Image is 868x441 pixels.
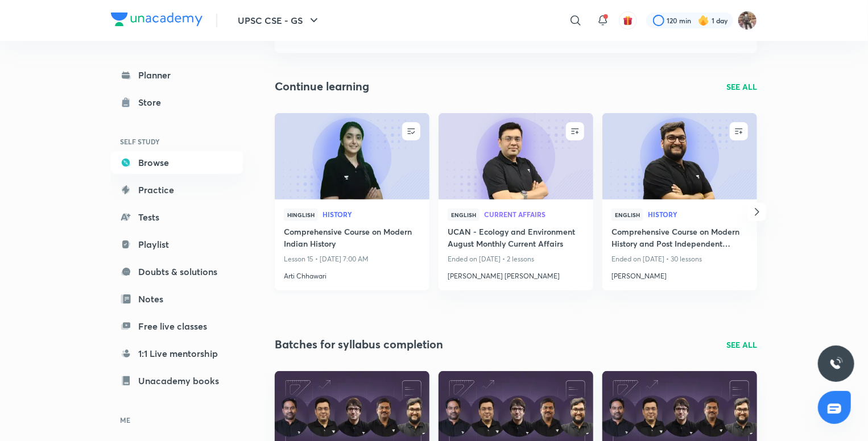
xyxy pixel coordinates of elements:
p: Ended on [DATE] • 2 lessons [448,252,584,267]
img: ttu [829,357,843,371]
button: avatar [619,11,637,30]
p: Lesson 15 • [DATE] 7:00 AM [284,252,420,267]
img: avatar [623,15,633,26]
h2: Continue learning [275,78,369,95]
span: Current Affairs [484,211,584,218]
a: new-thumbnail [602,113,757,199]
a: new-thumbnail [439,113,593,199]
a: Free live classes [111,315,243,338]
a: Comprehensive Course on Modern Indian History [284,226,420,252]
h6: ME [111,410,243,430]
img: streak [698,15,709,26]
h2: Batches for syllabus completion [275,336,443,353]
span: History [648,211,748,218]
a: Practice [111,178,243,201]
p: Ended on [DATE] • 30 lessons [611,252,748,267]
img: Company Logo [111,13,202,26]
img: SRINATH MODINI [738,11,757,30]
a: Planner [111,64,243,86]
span: Hinglish [284,209,318,221]
a: SEE ALL [726,81,757,93]
img: new-thumbnail [601,112,758,200]
a: Current Affairs [484,211,584,219]
a: Browse [111,151,243,174]
span: English [448,209,480,221]
span: History [323,211,420,218]
a: UCAN - Ecology and Environment August Monthly Current Affairs [448,226,584,252]
a: Notes [111,288,243,310]
a: 1:1 Live mentorship [111,342,243,365]
h6: SELF STUDY [111,132,243,151]
div: Store [138,95,168,109]
a: History [323,211,420,219]
a: new-thumbnail [275,113,429,199]
a: [PERSON_NAME] [PERSON_NAME] [448,267,584,281]
button: UPSC CSE - GS [231,9,328,32]
img: new-thumbnail [273,112,431,200]
span: English [611,209,643,221]
a: Doubts & solutions [111,260,243,283]
a: SEE ALL [726,339,757,351]
a: [PERSON_NAME] [611,267,748,281]
a: Company Logo [111,13,202,29]
a: History [648,211,748,219]
img: new-thumbnail [437,112,594,200]
a: Store [111,91,243,114]
a: Unacademy books [111,369,243,392]
a: Playlist [111,233,243,256]
a: Tests [111,206,243,228]
a: Arti Chhawari [284,267,420,281]
a: Comprehensive Course on Modern History and Post Independent [GEOGRAPHIC_DATA] [611,226,748,252]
